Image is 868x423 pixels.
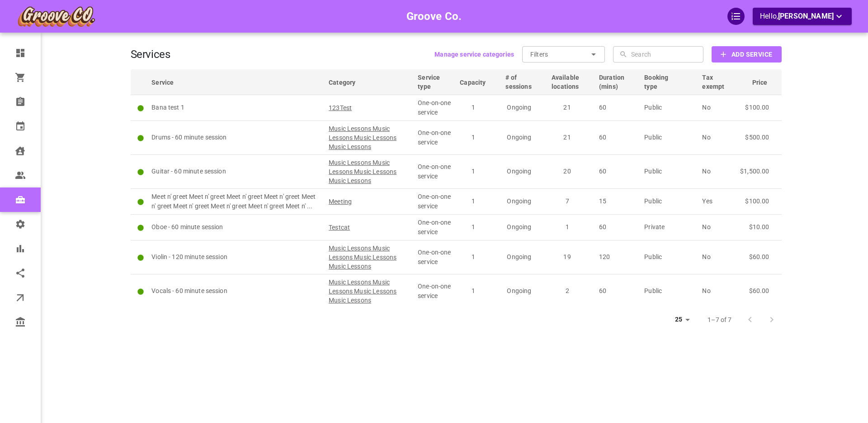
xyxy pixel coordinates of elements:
[455,103,492,112] p: 1
[500,222,538,232] p: Ongoing
[552,73,591,91] span: Available locations
[455,286,492,296] p: 1
[702,133,736,142] p: No
[760,11,844,22] p: Hello,
[131,48,170,61] h1: Services
[500,167,538,176] p: Ongoing
[547,222,587,232] p: 1
[137,168,145,176] svg: Active
[418,128,452,147] p: One-on-one service
[329,124,410,151] span: Music Lessons Music Lessons Music Lessons Music Lessons
[460,78,497,87] span: Capacity
[749,223,769,231] span: $10.00
[547,252,587,262] p: 19
[599,286,636,296] p: 60
[418,218,452,237] p: One-on-one service
[745,197,769,205] span: $100.00
[500,286,538,296] p: Ongoing
[151,192,321,211] p: Meet n' greet Meet n' greet Meet n' greet Meet n' greet Meet n' greet Meet n' greet Meet n' greet...
[599,222,636,232] p: 60
[727,8,745,25] div: QuickStart Guide
[455,167,492,176] p: 1
[16,5,96,28] img: company-logo
[599,73,636,91] span: Duration (mins)
[455,252,492,262] p: 1
[455,222,492,232] p: 1
[505,73,543,91] span: # of sessions
[702,73,736,91] span: Tax exempt
[712,46,781,62] button: Add Service
[644,286,694,296] p: Public
[500,197,538,206] p: Ongoing
[418,192,452,211] p: One-on-one service
[644,73,694,91] span: Booking type
[599,133,636,142] p: 60
[599,103,636,112] p: 60
[731,49,772,60] b: Add Service
[329,103,352,112] span: 123Test
[151,78,185,87] span: Service
[547,103,587,112] p: 21
[749,287,769,294] span: $60.00
[137,288,145,296] svg: Active
[418,248,452,267] p: One-on-one service
[644,252,694,262] p: Public
[753,8,852,25] button: Hello,[PERSON_NAME]
[151,286,321,296] p: Vocals - 60 minute session
[329,78,367,87] span: Category
[631,46,701,62] input: Search
[749,253,769,260] span: $60.00
[329,223,350,232] span: Testcat
[151,103,321,112] p: Bana test 1
[644,133,694,142] p: Public
[599,197,636,206] p: 15
[752,78,779,87] span: Price
[745,104,769,111] span: $100.00
[151,167,321,176] p: Guitar - 60 minute session
[644,197,694,206] p: Public
[151,252,321,262] p: Violin - 120 minute session
[434,51,514,58] b: Manage service categories
[329,158,410,185] span: Music Lessons Music Lessons Music Lessons Music Lessons
[418,162,452,181] p: One-on-one service
[406,8,462,25] h6: Groove Co.
[547,197,587,206] p: 7
[644,222,694,232] p: Private
[702,252,736,262] p: No
[137,224,145,232] svg: Active
[137,198,145,206] svg: Active
[702,167,736,176] p: No
[418,73,452,91] span: Service type
[547,167,587,176] p: 20
[500,133,538,142] p: Ongoing
[329,197,352,206] span: Meeting
[137,105,145,112] svg: Active
[329,278,410,305] span: Music Lessons Music Lessons Music Lessons Music Lessons
[500,252,538,262] p: Ongoing
[702,103,736,112] p: No
[599,252,636,262] p: 120
[599,167,636,176] p: 60
[702,197,736,206] p: Yes
[547,286,587,296] p: 2
[547,133,587,142] p: 21
[137,254,145,262] svg: Active
[644,103,694,112] p: Public
[702,222,736,232] p: No
[137,135,145,142] svg: Active
[455,133,492,142] p: 1
[740,168,769,175] span: $1,500.00
[418,282,452,301] p: One-on-one service
[745,134,769,141] span: $500.00
[500,103,538,112] p: Ongoing
[455,197,492,206] p: 1
[702,286,736,296] p: No
[418,98,452,117] p: One-on-one service
[644,167,694,176] p: Public
[671,313,693,326] div: 25
[708,315,731,324] p: 1–7 of 7
[151,133,321,142] p: Drums - 60 minute session
[329,244,410,271] span: Music Lessons Music Lessons Music Lessons Music Lessons
[151,222,321,232] p: Oboe - 60 minute session
[778,12,834,20] span: [PERSON_NAME]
